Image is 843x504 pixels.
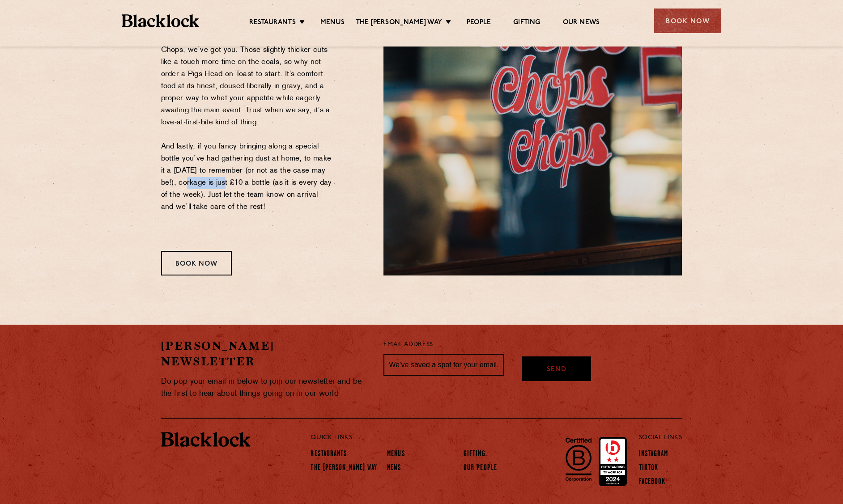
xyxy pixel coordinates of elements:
img: BL_Textured_Logo-footer-cropped.svg [161,432,251,447]
h2: [PERSON_NAME] Newsletter [161,338,370,369]
a: Facebook [639,478,666,487]
a: TikTok [639,464,659,474]
a: Gifting [464,450,485,460]
a: Gifting [513,18,540,28]
div: Book Now [161,251,232,275]
a: Restaurants [311,450,347,460]
label: Email Address [383,340,433,350]
a: Restaurants [249,18,296,28]
a: Menus [387,450,405,460]
a: The [PERSON_NAME] Way [311,464,377,474]
a: Our News [563,18,600,28]
img: BL_Textured_Logo-footer-cropped.svg [122,14,199,27]
p: Quick Links [311,432,609,444]
a: The [PERSON_NAME] Way [356,18,442,28]
a: Instagram [639,450,668,460]
p: Social Links [639,432,682,444]
div: Book Now [654,8,721,33]
span: Send [547,365,566,375]
a: People [467,18,491,28]
img: Accred_2023_2star.png [599,437,627,486]
p: If this is your first time trying one of our Big Chops, we’ve got you. Those slightly thicker cut... [161,32,332,237]
input: We’ve saved a spot for your email... [383,354,504,376]
a: Our People [464,464,497,474]
a: News [387,464,401,474]
a: Menus [320,18,345,28]
img: B-Corp-Logo-Black-RGB.svg [560,432,597,486]
p: Do pop your email in below to join our newsletter and be the first to hear about things going on ... [161,376,370,400]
